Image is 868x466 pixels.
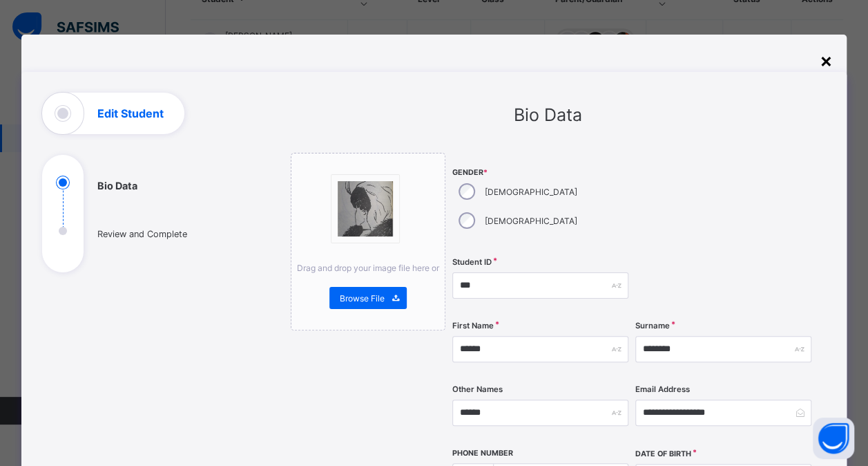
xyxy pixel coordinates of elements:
[452,321,494,330] label: First Name
[485,187,577,197] label: [DEMOGRAPHIC_DATA]
[514,104,582,125] span: Bio Data
[452,168,628,177] span: Gender
[635,321,670,330] label: Surname
[291,153,445,330] div: bannerImageDrag and drop your image file here orBrowse File
[485,216,577,226] label: [DEMOGRAPHIC_DATA]
[97,108,164,119] h1: Edit Student
[338,181,393,236] img: bannerImage
[452,449,513,458] label: Phone Number
[635,449,691,458] label: Date of Birth
[452,384,503,394] label: Other Names
[297,263,439,273] span: Drag and drop your image file here or
[820,48,833,72] div: ×
[340,293,385,304] span: Browse File
[813,418,854,459] button: Open asap
[452,257,492,267] label: Student ID
[635,384,690,394] label: Email Address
